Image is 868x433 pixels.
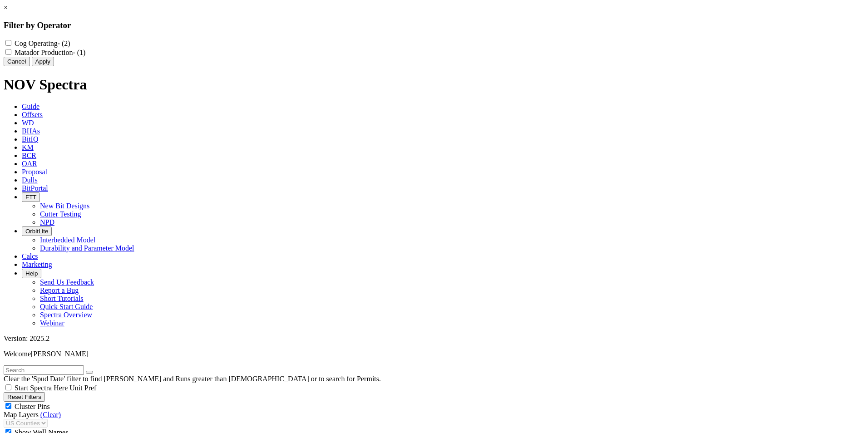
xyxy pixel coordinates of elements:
[25,270,38,277] span: Help
[4,335,864,343] div: Version: 2025.2
[22,127,40,135] span: BHAs
[4,76,864,93] h1: NOV Spectra
[40,202,89,210] a: New Bit Designs
[4,375,381,383] span: Clear the 'Spud Date' filter to find [PERSON_NAME] and Runs greater than [DEMOGRAPHIC_DATA] or to...
[40,319,64,327] a: Webinar
[22,119,34,127] span: WD
[4,365,84,375] input: Search
[25,228,48,235] span: OrbitLite
[4,392,45,402] button: Reset Filters
[40,218,54,226] a: NPD
[73,49,85,56] span: - (1)
[22,103,39,110] span: Guide
[4,411,39,418] span: Map Layers
[22,111,43,118] span: Offsets
[4,350,864,358] p: Welcome
[15,49,85,56] label: Matador Production
[4,20,864,30] h3: Filter by Operator
[22,184,48,192] span: BitPortal
[22,168,47,176] span: Proposal
[4,4,8,11] a: ×
[15,39,70,47] label: Cog Operating
[15,384,68,392] span: Start Spectra Here
[32,57,54,66] button: Apply
[40,303,93,310] a: Quick Start Guide
[22,252,38,260] span: Calcs
[25,194,36,201] span: FTT
[22,176,38,184] span: Dulls
[22,135,38,143] span: BitIQ
[22,143,34,151] span: KM
[69,384,96,392] span: Unit Pref
[40,236,95,244] a: Interbedded Model
[40,244,134,252] a: Durability and Parameter Model
[40,311,92,319] a: Spectra Overview
[22,160,37,167] span: OAR
[40,411,61,418] a: (Clear)
[31,350,89,358] span: [PERSON_NAME]
[40,210,81,218] a: Cutter Testing
[40,295,84,302] a: Short Tutorials
[22,152,36,159] span: BCR
[15,403,50,410] span: Cluster Pins
[40,278,94,286] a: Send Us Feedback
[40,286,79,294] a: Report a Bug
[4,57,30,66] button: Cancel
[22,261,52,268] span: Marketing
[58,39,70,47] span: - (2)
